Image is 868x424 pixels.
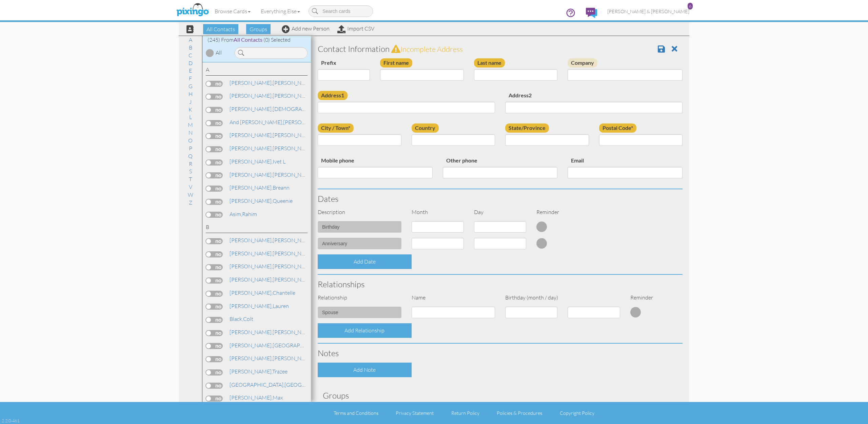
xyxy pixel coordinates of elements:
a: V [185,183,196,191]
a: Policies & Procedures [497,410,542,416]
span: [PERSON_NAME], [230,105,273,112]
label: Other phone [443,156,481,165]
span: All Contacts [234,36,262,43]
span: [PERSON_NAME], [230,132,273,138]
a: Breann [229,184,290,192]
a: T [185,175,195,183]
span: [PERSON_NAME], [230,92,273,99]
span: [PERSON_NAME], [230,184,273,191]
div: Reminder [531,208,594,216]
a: Q [185,152,196,160]
label: Postal Code* [599,123,636,133]
span: [PERSON_NAME], [230,368,272,375]
span: [PERSON_NAME], [230,237,273,244]
a: Everything Else [256,3,305,20]
a: [GEOGRAPHIC_DATA] [229,381,339,389]
span: [PERSON_NAME], [230,342,273,349]
a: Queenie [229,197,293,205]
a: [PERSON_NAME] [229,171,315,179]
a: W [184,191,197,199]
label: Email [568,156,587,165]
a: H [185,90,196,98]
div: Add Note [318,363,412,377]
a: F [185,74,195,82]
input: (e.g. Friend, Daughter) [318,307,401,318]
img: pixingo logo [175,2,211,19]
a: [PERSON_NAME] [229,275,315,284]
a: Rahim [229,210,258,218]
div: B [206,223,308,233]
div: All [216,49,222,57]
a: K [185,105,196,114]
a: [DEMOGRAPHIC_DATA] [229,105,332,113]
span: [PERSON_NAME], [230,276,273,283]
label: Country [412,123,439,133]
a: Copyright Policy [560,410,594,416]
span: [PERSON_NAME], [230,145,273,152]
div: Birthday (month / day) [500,294,625,302]
span: [PERSON_NAME], [230,250,273,257]
div: Add Date [318,254,412,269]
a: [PERSON_NAME] [229,79,315,87]
label: Last name [474,58,505,68]
span: All Contacts [203,24,238,34]
a: D [185,59,196,67]
div: Reminder [625,294,656,302]
a: Add new Person [282,25,330,32]
span: [PERSON_NAME], [230,355,273,362]
span: [PERSON_NAME], [230,329,273,335]
label: Address2 [505,91,535,100]
span: Incomplete address [400,44,463,54]
div: Relationship [313,294,407,302]
div: Day [469,208,531,216]
div: 2.2.0-461 [2,418,19,424]
a: Colt [229,315,254,323]
img: comments.svg [586,8,597,18]
a: [PERSON_NAME] [229,92,315,100]
a: Import CSV [337,25,374,32]
a: [GEOGRAPHIC_DATA] [229,341,327,349]
a: B [185,43,196,52]
a: Browse Cards [210,3,256,20]
a: [PERSON_NAME] [229,354,315,362]
div: Month [407,208,469,216]
a: C [185,51,196,59]
span: [PERSON_NAME], [230,303,273,309]
a: M [184,121,196,129]
span: [GEOGRAPHIC_DATA], [230,381,284,388]
h3: Relationships [318,280,683,289]
a: [PERSON_NAME] [229,118,374,126]
label: Prefix [318,58,340,68]
a: E [185,66,195,75]
h3: Dates [318,194,683,203]
label: Company [568,58,597,68]
a: Trazee [229,367,288,375]
label: State/Province [505,123,549,133]
a: Chantelle [229,289,296,297]
div: (245) From [202,36,311,44]
span: [PERSON_NAME], [230,289,273,296]
input: Search cards [309,5,373,17]
a: [PERSON_NAME] [229,131,315,139]
label: Mobile phone [318,156,358,165]
div: Add Relationship [318,323,412,338]
h3: Contact Information [318,44,683,53]
a: G [185,82,196,90]
a: Lauren [229,302,290,310]
a: [PERSON_NAME] [229,249,315,257]
a: [PERSON_NAME] [229,236,315,244]
a: [PERSON_NAME] [229,144,315,152]
a: Ivet L [229,157,286,166]
a: S [186,167,195,175]
h3: Groups [323,391,677,400]
a: A [185,36,196,44]
span: Black, [230,315,243,322]
label: First name [380,58,412,68]
a: Z [185,198,196,207]
div: Name [407,294,500,302]
span: [PERSON_NAME], [230,171,273,178]
span: [PERSON_NAME], [230,394,273,401]
span: [PERSON_NAME], [230,197,273,204]
a: Max [229,393,283,402]
span: (0) Selected [263,36,291,43]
